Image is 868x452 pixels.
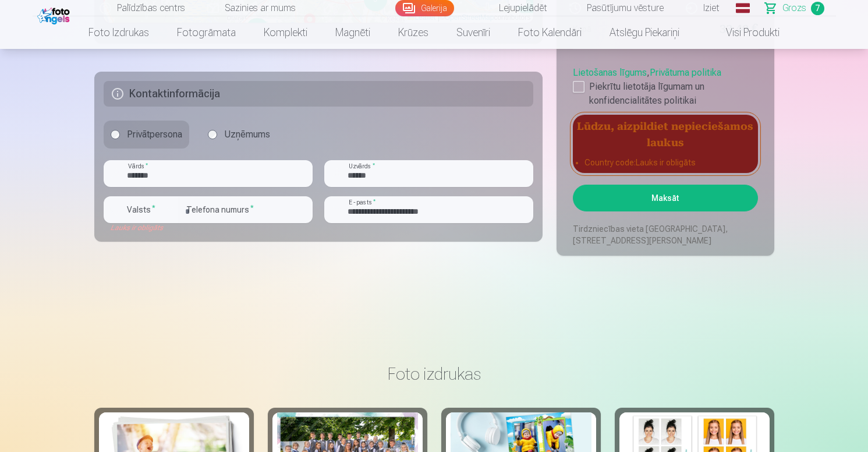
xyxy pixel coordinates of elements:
a: Lietošanas līgums [573,67,647,78]
h5: Kontaktinformācija [104,81,534,107]
h3: Foto izdrukas [104,363,765,384]
p: Tirdzniecības vieta [GEOGRAPHIC_DATA], [STREET_ADDRESS][PERSON_NAME] [573,223,757,246]
span: 7 [811,2,824,15]
input: Privātpersona [111,130,120,139]
a: Visi produkti [693,16,793,49]
a: Krūzes [384,16,442,49]
a: Komplekti [250,16,321,49]
li: Country code : Lauks ir obligāts [584,157,746,168]
input: Uzņēmums [208,130,217,139]
label: Uzņēmums [201,121,277,149]
label: Valsts [122,204,160,216]
a: Privātuma politika [650,67,721,78]
span: Grozs [782,1,806,15]
h5: Lūdzu, aizpildiet nepieciešamos laukus [573,115,757,152]
a: Foto kalendāri [504,16,596,49]
label: Piekrītu lietotāja līgumam un konfidencialitātes politikai [573,80,757,108]
button: Maksāt [573,185,757,211]
a: Atslēgu piekariņi [596,16,693,49]
a: Magnēti [321,16,384,49]
button: Valsts* [104,196,179,223]
div: , [573,61,757,108]
a: Fotogrāmata [163,16,250,49]
div: Lauks ir obligāts [104,223,179,232]
label: Privātpersona [104,121,189,149]
a: Suvenīri [442,16,504,49]
a: Foto izdrukas [75,16,163,49]
img: /fa1 [37,5,73,24]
